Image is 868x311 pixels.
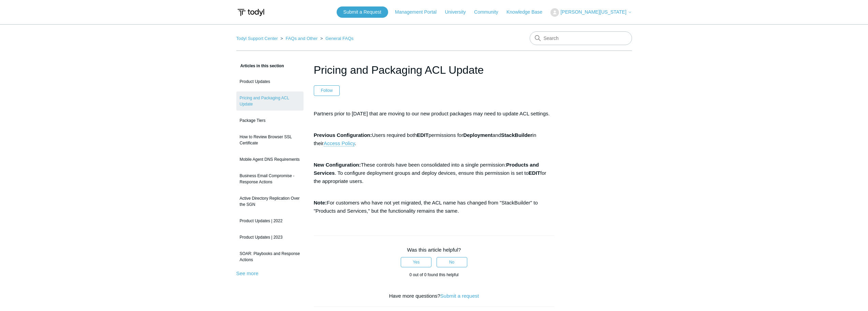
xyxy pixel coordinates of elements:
[236,192,304,211] a: Active Directory Replication Over the SGN
[314,161,555,194] p: These controls have been consolidated into a single permission: . To configure deployment groups ...
[236,75,304,88] a: Product Updates
[236,91,304,111] a: Pricing and Packaging ACL Update
[407,247,461,253] span: Was this article helpful?
[236,130,304,150] a: How to Review Browser SSL Certificate
[236,153,304,166] a: Mobile Agent DNS Requirements
[395,9,443,16] a: Management Portal
[236,169,304,188] a: Business Email Compromise - Response Actions
[236,247,304,266] a: SOAR: Playbooks and Response Actions
[314,292,555,300] div: Have more questions?
[236,214,304,227] a: Product Updates | 2022
[314,110,555,126] p: Partners prior to [DATE] that are moving to our new product packages may need to update ACL setti...
[314,200,327,206] strong: Note:
[314,162,539,176] strong: Products and Services
[440,293,479,299] a: Submit a request
[314,85,340,96] button: Follow Article
[529,170,540,176] strong: EDIT
[506,9,549,16] a: Knowledge Base
[401,257,431,267] button: This article was helpful
[324,140,355,146] a: Access Policy
[417,132,428,138] strong: EDIT
[236,270,259,276] a: See more
[236,36,279,41] li: Todyl Support Center
[236,114,304,127] a: Package Tiers
[236,231,304,244] a: Product Updates | 2023
[314,132,372,138] strong: Previous Configuration:
[437,257,467,267] button: This article was not helpful
[445,9,472,16] a: University
[314,131,555,156] p: Users required both permissions for and in their .
[463,132,492,138] strong: Deployment
[314,62,555,78] h1: Pricing and Packaging ACL Update
[314,162,361,168] strong: New Configuration:
[285,36,318,41] a: FAQs and Other
[236,36,278,41] a: Todyl Support Center
[236,6,265,19] img: Todyl Support Center Help Center home page
[337,6,388,18] a: Submit a Request
[501,132,532,138] strong: StackBuilder
[236,63,284,68] span: Articles in this section
[314,199,555,215] p: For customers who have not yet migrated, the ACL name has changed from "StackBuilder" to "Product...
[550,8,632,17] button: [PERSON_NAME][US_STATE]
[319,36,354,41] li: General FAQs
[279,36,319,41] li: FAQs and Other
[530,31,632,45] input: Search
[474,9,505,16] a: Community
[325,36,353,41] a: General FAQs
[560,9,626,15] span: [PERSON_NAME][US_STATE]
[409,272,458,277] span: 0 out of 0 found this helpful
